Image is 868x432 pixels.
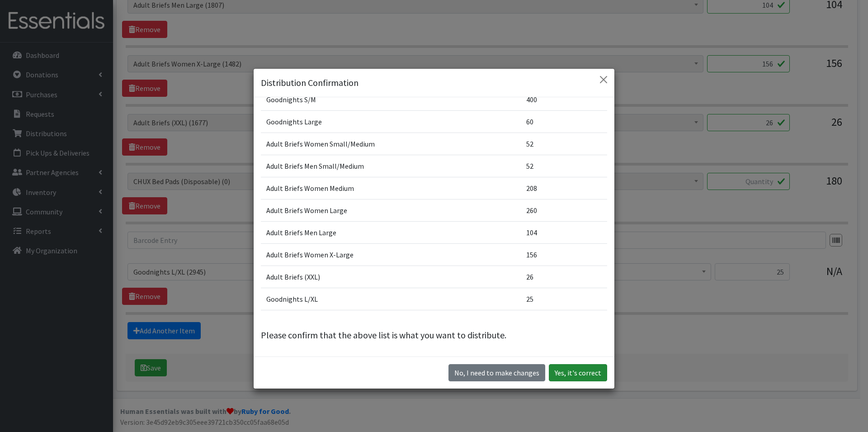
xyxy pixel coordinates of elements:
[521,244,608,266] td: 156
[521,111,608,133] td: 60
[448,364,545,381] button: No I need to make changes
[521,266,608,288] td: 26
[521,133,608,155] td: 52
[261,89,521,111] td: Goodnights S/M
[596,72,611,87] button: Close
[261,177,521,199] td: Adult Briefs Women Medium
[261,328,607,342] p: Please confirm that the above list is what you want to distribute.
[521,199,608,222] td: 260
[521,288,608,310] td: 25
[261,266,521,288] td: Adult Briefs (XXL)
[261,222,521,244] td: Adult Briefs Men Large
[261,133,521,155] td: Adult Briefs Women Small/Medium
[549,364,607,381] button: Yes, it's correct
[521,89,608,111] td: 400
[521,177,608,199] td: 208
[261,244,521,266] td: Adult Briefs Women X-Large
[521,155,608,177] td: 52
[261,155,521,177] td: Adult Briefs Men Small/Medium
[261,111,521,133] td: Goodnights Large
[261,76,359,90] h5: Distribution Confirmation
[261,288,521,310] td: Goodnights L/XL
[261,199,521,222] td: Adult Briefs Women Large
[521,222,608,244] td: 104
